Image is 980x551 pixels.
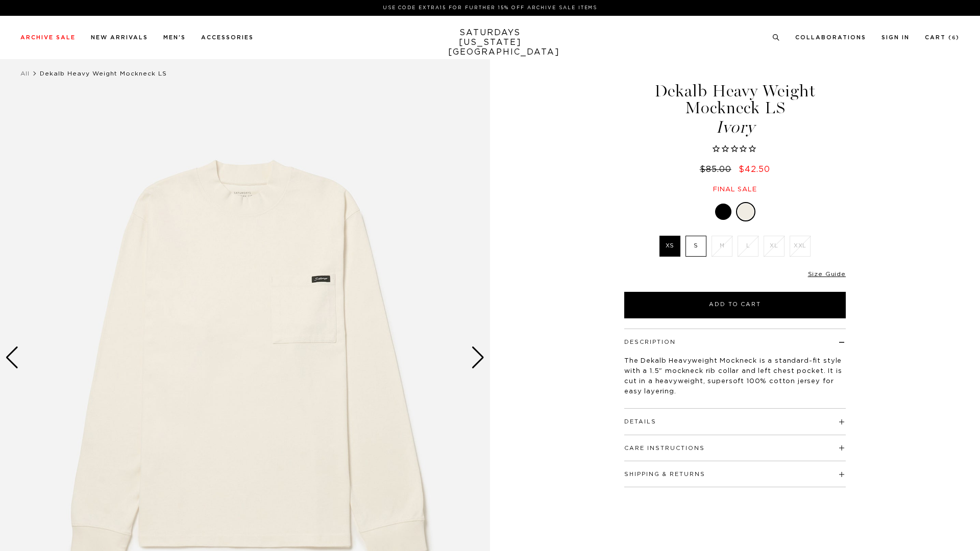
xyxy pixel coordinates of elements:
a: Archive Sale [20,35,76,40]
div: Next slide [471,346,485,369]
button: Add to Cart [624,292,846,318]
div: Final sale [623,185,847,194]
label: XS [659,236,680,257]
button: Care Instructions [624,445,705,451]
button: Details [624,419,656,424]
button: Shipping & Returns [624,471,705,477]
a: Collaborations [795,35,866,40]
del: $85.00 [700,165,736,173]
span: Dekalb Heavy Weight Mockneck LS [40,70,167,77]
h1: Dekalb Heavy Weight Mockneck LS [623,83,847,136]
a: Accessories [201,35,254,40]
a: Sign In [881,35,910,40]
a: Cart (6) [925,35,960,40]
span: $42.50 [739,165,770,173]
a: Size Guide [808,271,846,277]
a: SATURDAYS[US_STATE][GEOGRAPHIC_DATA] [448,28,532,57]
div: Previous slide [5,346,19,369]
a: All [20,70,30,77]
a: New Arrivals [91,35,148,40]
small: 6 [952,36,956,40]
p: The Dekalb Heavyweight Mockneck is a standard-fit style with a 1.5" mockneck rib collar and left ... [624,356,846,397]
span: Rated 0.0 out of 5 stars 0 reviews [623,144,847,155]
button: Description [624,339,676,345]
p: Use Code EXTRA15 for Further 15% Off Archive Sale Items [24,4,955,12]
a: Men's [163,35,186,40]
span: Ivory [623,119,847,136]
label: S [685,236,706,257]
